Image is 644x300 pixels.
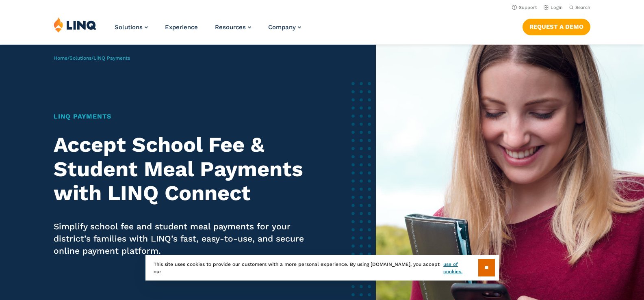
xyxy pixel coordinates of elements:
img: LINQ | K‑12 Software [54,17,97,32]
h1: LINQ Payments [54,112,308,121]
span: LINQ Payments [93,55,130,61]
span: / / [54,55,130,61]
span: Resources [215,24,246,31]
a: Company [268,24,301,31]
a: Login [544,5,563,10]
h2: Accept School Fee & Student Meal Payments with LINQ Connect [54,133,308,205]
button: Open Search Bar [569,4,590,11]
div: This site uses cookies to provide our customers with a more personal experience. By using [DOMAIN... [145,255,499,281]
span: Solutions [115,24,143,31]
nav: Primary Navigation [115,17,301,44]
a: Solutions [69,55,91,61]
a: use of cookies. [443,261,478,275]
a: Experience [165,24,198,31]
a: Solutions [115,24,148,31]
a: Support [512,5,537,10]
span: Search [575,5,590,10]
p: Simplify school fee and student meal payments for your district’s families with LINQ’s fast, easy... [54,220,308,257]
a: Request a Demo [523,19,590,35]
a: Home [54,55,67,61]
nav: Button Navigation [523,17,590,35]
a: Resources [215,24,251,31]
span: Company [268,24,296,31]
